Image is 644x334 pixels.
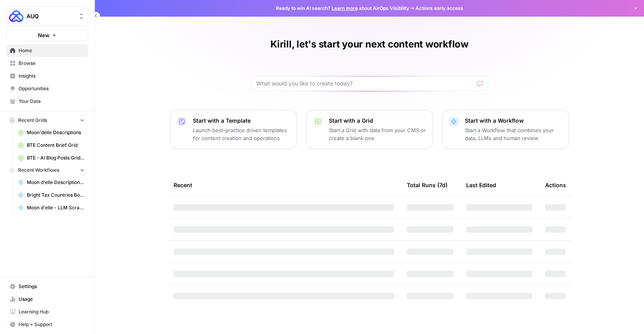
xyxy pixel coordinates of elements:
a: Home [6,44,88,57]
span: Actions early access [415,5,463,12]
a: Bright Tax Countries Bottom Tier [15,189,88,201]
div: Total Runs (7d) [407,174,448,196]
p: Start with a Template [193,117,290,125]
span: Usage [19,296,85,303]
span: AUQ [26,12,74,20]
span: Home [19,47,85,54]
span: Recent Grids [18,117,47,124]
span: Learning Hub [19,308,85,315]
span: Ready to win AI search? about AirOps Visibility [276,5,409,12]
span: Bright Tax Countries Bottom Tier [27,192,85,199]
p: Start with a Grid [329,117,426,125]
span: Moon d'elle - LLM Scrape [27,204,85,211]
span: Opportunities [19,85,85,92]
button: Workspace: AUQ [6,6,88,26]
p: Start a Grid with data from your CMS or create a blank one [329,126,426,142]
span: Moon d'elle Description Rewrite [27,179,85,186]
a: Opportunities [6,82,88,95]
a: BTE Content Brief Grid [15,139,88,152]
div: Recent [174,174,394,196]
span: BTE Content Brief Grid [27,142,85,149]
button: Recent Workflows [6,164,88,176]
span: Your Data [19,98,85,105]
a: Moon d'elle Description Rewrite [15,176,88,189]
img: AUQ Logo [9,9,23,23]
p: Launch best-practice driven templates for content creation and operations [193,126,290,142]
a: Learn more [332,5,358,11]
a: Your Data [6,95,88,108]
a: Settings [6,280,88,293]
span: Insights [19,72,85,80]
span: Browse [19,60,85,67]
span: BTE - AI Blog Posts Grid Long Form [27,154,85,161]
button: Start with a TemplateLaunch best-practice driven templates for content creation and operations [170,110,297,149]
span: Help + Support [19,321,85,328]
a: BTE - AI Blog Posts Grid Long Form [15,152,88,164]
a: Moon d'elle - LLM Scrape [15,201,88,214]
p: Start a Workflow that combines your data, LLMs and human review [465,126,562,142]
span: New [38,31,49,39]
a: Browse [6,57,88,70]
span: Settings [19,283,85,290]
input: What would you like to create today? [256,80,474,87]
span: Moon'delle Descriptions [27,129,85,136]
div: Last Edited [466,174,496,196]
div: Actions [545,174,566,196]
button: New [6,29,88,41]
h1: Kirill, let's start your next content workflow [270,38,468,51]
a: Learning Hub [6,306,88,318]
p: Start with a Workflow [465,117,562,125]
a: Moon'delle Descriptions [15,126,88,139]
button: Start with a WorkflowStart a Workflow that combines your data, LLMs and human review [442,110,569,149]
a: Insights [6,70,88,82]
button: Help + Support [6,318,88,331]
button: Recent Grids [6,114,88,126]
span: Recent Workflows [18,167,59,174]
a: Usage [6,293,88,306]
button: Start with a GridStart a Grid with data from your CMS or create a blank one [306,110,433,149]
